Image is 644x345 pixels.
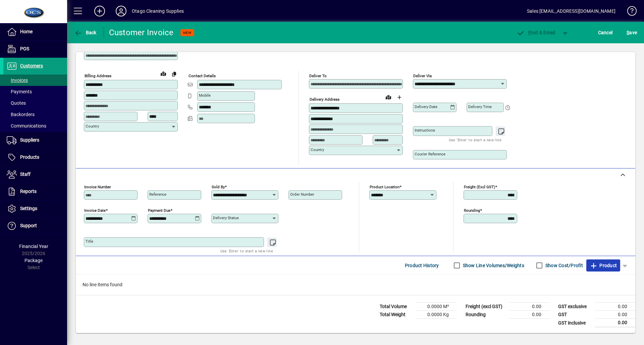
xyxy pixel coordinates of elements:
span: Product [590,260,617,271]
button: Copy to Delivery address [169,68,179,79]
div: Sales [EMAIL_ADDRESS][DOMAIN_NAME] [527,6,615,16]
td: GST [555,311,595,319]
div: Otago Cleaning Supplies [132,6,184,16]
button: Save [625,27,639,39]
mat-label: Delivery status [213,215,239,220]
td: Rounding [462,311,509,319]
td: 0.00 [509,303,549,311]
mat-label: Sold by [212,185,225,189]
td: GST inclusive [555,319,595,327]
span: Products [20,154,39,160]
span: Payments [7,89,32,94]
span: S [627,30,629,35]
button: Post & Email [513,27,559,39]
a: Payments [3,86,67,97]
span: Quotes [7,100,26,106]
a: Knowledge Base [622,1,636,23]
span: Staff [20,171,31,177]
mat-label: Payment due [148,208,170,213]
mat-hint: Use 'Enter' to start a new line [220,247,273,255]
div: Customer Invoice [109,27,174,38]
td: Total Volume [376,303,417,311]
span: P [528,30,531,35]
a: Staff [3,166,67,183]
mat-label: Rounding [464,208,480,213]
td: 0.00 [595,311,635,319]
span: Back [74,30,97,35]
span: Product History [405,260,439,271]
td: GST exclusive [555,303,595,311]
td: 0.0000 Kg [417,311,457,319]
span: Settings [20,206,37,211]
span: Suppliers [20,137,39,143]
span: Backorders [7,112,35,117]
td: Total Weight [376,311,417,319]
a: Quotes [3,97,67,109]
a: Settings [3,200,67,217]
span: ave [627,27,637,38]
td: 0.00 [595,319,635,327]
span: Customers [20,63,43,68]
a: POS [3,41,67,57]
button: Profile [110,5,132,17]
a: Backorders [3,109,67,120]
span: Invoices [7,78,28,83]
span: Package [24,258,43,263]
mat-label: Reference [149,192,166,197]
mat-label: Delivery date [415,104,437,109]
mat-label: Product location [370,185,399,189]
a: Communications [3,120,67,132]
span: Financial Year [19,244,48,249]
button: Choose address [394,92,405,103]
span: Reports [20,189,37,194]
button: Product [586,259,620,272]
button: Cancel [596,27,614,39]
td: 0.00 [509,311,549,319]
button: Product History [402,259,442,272]
div: No line items found [76,275,635,295]
mat-label: Country [311,147,324,152]
span: Home [20,29,33,34]
mat-label: Freight (excl GST) [464,185,495,189]
mat-hint: Use 'Enter' to start a new line [449,136,501,144]
label: Show Cost/Profit [544,262,583,269]
a: Reports [3,183,67,200]
a: Invoices [3,75,67,86]
span: Communications [7,123,46,129]
span: NEW [183,31,192,35]
span: Cancel [598,27,613,38]
a: Suppliers [3,132,67,149]
mat-label: Title [86,239,93,244]
mat-label: Instructions [415,128,435,133]
span: ost & Email [517,30,555,35]
mat-label: Delivery time [468,104,492,109]
mat-label: Invoice number [84,185,111,189]
mat-label: Deliver via [413,73,432,78]
mat-label: Country [86,124,99,129]
td: 0.0000 M³ [417,303,457,311]
a: Products [3,149,67,166]
button: Back [72,27,98,39]
button: Add [89,5,110,17]
mat-label: Invoice date [84,208,106,213]
a: Home [3,23,67,40]
span: Support [20,223,37,228]
mat-label: Deliver To [309,73,327,78]
app-page-header-button: Back [67,27,104,39]
a: View on map [383,92,394,102]
td: Freight (excl GST) [462,303,509,311]
a: View on map [158,68,169,79]
mat-label: Order number [290,192,314,197]
mat-label: Courier Reference [415,152,445,156]
td: 0.00 [595,303,635,311]
span: POS [20,46,29,51]
mat-label: Mobile [199,93,211,98]
label: Show Line Volumes/Weights [462,262,524,269]
a: Support [3,217,67,234]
